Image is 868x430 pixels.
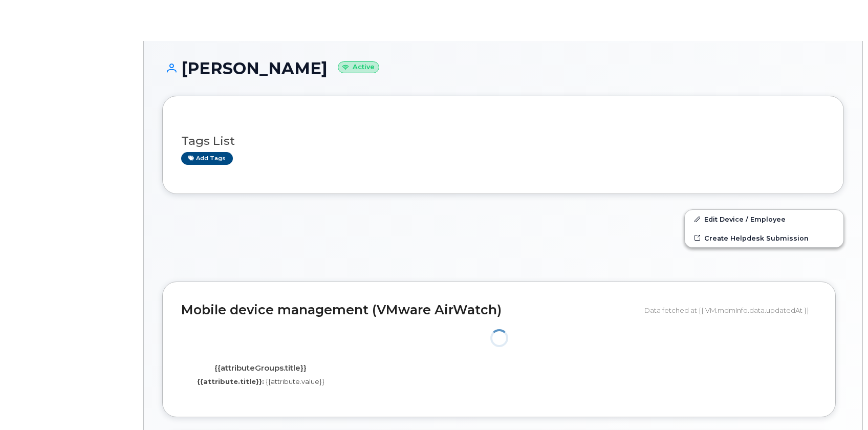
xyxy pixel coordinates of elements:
h3: Tags List [181,135,825,147]
small: Active [338,61,379,73]
div: Data fetched at {{ VM.mdmInfo.data.updatedAt }} [644,300,817,320]
span: {{attribute.value}} [266,377,324,385]
h2: Mobile device management (VMware AirWatch) [181,303,637,317]
a: Edit Device / Employee [685,210,843,228]
label: {{attribute.title}}: [197,377,264,386]
h4: {{attributeGroups.title}} [189,364,333,373]
h1: [PERSON_NAME] [162,59,844,77]
a: Create Helpdesk Submission [685,229,843,247]
a: Add tags [181,152,233,165]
